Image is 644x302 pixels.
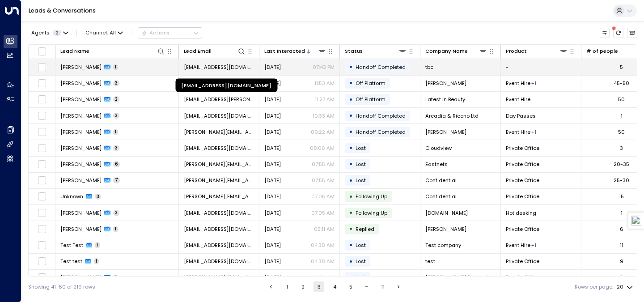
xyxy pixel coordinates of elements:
[113,161,120,167] span: 6
[425,64,433,71] span: tbc
[184,145,254,152] span: jzaves@cloudview.co.uk
[506,47,527,55] div: Product
[264,161,281,168] span: Aug 19, 2025
[264,242,281,249] span: Aug 19, 2025
[264,64,281,71] span: Aug 19, 2025
[620,64,623,71] div: 5
[29,7,96,14] a: Leads & Conversations
[425,177,457,184] span: Confidential
[110,30,116,36] span: All
[31,30,50,35] span: Agents
[531,242,536,249] div: Meeting Rooms
[506,128,530,136] span: Event Hire
[425,47,468,55] div: Company Name
[310,145,335,152] p: 08:06 AM
[38,63,47,72] span: Toggle select row
[425,193,457,200] span: Confidential
[506,96,530,103] span: Event Hire
[184,242,254,249] span: test@company.com
[60,209,102,217] span: Gillian Marechal
[184,64,254,71] span: m.constantino39@gmail.com
[28,283,95,291] div: Showing 41-60 of 219 rows
[618,128,625,136] div: 50
[600,28,610,38] button: Customize
[264,47,326,55] div: Last Interacted
[176,79,278,92] div: [EMAIL_ADDRESS][DOMAIN_NAME]
[621,209,623,217] div: 1
[264,96,281,103] span: Aug 19, 2025
[356,128,406,136] span: Handoff Completed
[356,64,406,71] span: Handoff Completed
[113,80,119,86] span: 3
[506,47,568,55] div: Product
[349,207,353,219] div: •
[314,274,335,281] p: 11:58 AM
[83,28,126,38] button: Channel:All
[313,64,335,71] p: 07:43 PM
[345,47,363,55] div: Status
[38,257,47,266] span: Toggle select row
[425,112,479,119] span: Arcadia & Ricono Ltd
[184,225,254,233] span: hello@tallymarket.co.uk
[345,281,356,292] button: Go to page 5
[506,193,539,200] span: Private Office
[345,47,407,55] div: Status
[531,128,536,136] div: Meeting Rooms
[60,64,102,71] span: Matthew Constantino
[349,61,353,73] div: •
[184,209,254,217] span: codeflowstudios@proton.me
[282,281,292,292] button: Go to page 1
[349,174,353,187] div: •
[349,126,353,138] div: •
[38,192,47,201] span: Toggle select row
[356,161,366,168] span: Lost
[621,112,623,119] div: 1
[184,47,212,55] div: Lead Email
[38,95,47,104] span: Toggle select row
[620,274,623,281] div: 2
[311,209,335,217] p: 07:05 AM
[113,177,120,183] span: 7
[184,177,254,184] span: isabelle@tallyworkspace.com
[356,193,387,200] span: Following Up
[393,281,404,292] button: Go to next page
[313,112,335,119] p: 10:33 AM
[620,145,623,152] div: 3
[312,161,335,168] p: 07:55 AM
[349,255,353,268] div: •
[264,47,305,55] div: Last Interacted
[60,128,102,136] span: Lillie Taylor
[356,274,366,281] span: Lost
[53,30,61,36] span: 2
[184,161,254,168] span: Oliver.Levesley@knightfrank.com
[314,281,324,292] button: page 3
[95,194,101,200] span: 3
[38,47,47,56] span: Toggle select all
[38,160,47,169] span: Toggle select row
[38,144,47,153] span: Toggle select row
[425,47,487,55] div: Company Name
[60,161,102,168] span: Gabriel Campa
[586,47,618,55] div: # of people
[356,225,374,233] span: Replied
[620,225,623,233] div: 6
[113,275,118,281] span: 1
[60,242,83,249] span: Test Test
[330,281,340,292] button: Go to page 4
[314,225,335,233] p: 05:11 AM
[311,128,335,136] p: 09:22 AM
[506,145,539,152] span: Private Office
[264,274,281,281] span: Aug 18, 2025
[531,80,536,87] div: Meeting Rooms
[349,272,353,284] div: •
[113,129,118,135] span: 1
[620,258,623,265] div: 9
[264,225,281,233] span: Aug 19, 2025
[506,177,539,184] span: Private Office
[356,80,386,87] span: Off Platform
[38,208,47,217] span: Toggle select row
[60,193,83,200] span: Unknown
[60,274,102,281] span: Alex Johnson
[38,176,47,185] span: Toggle select row
[501,59,581,75] td: -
